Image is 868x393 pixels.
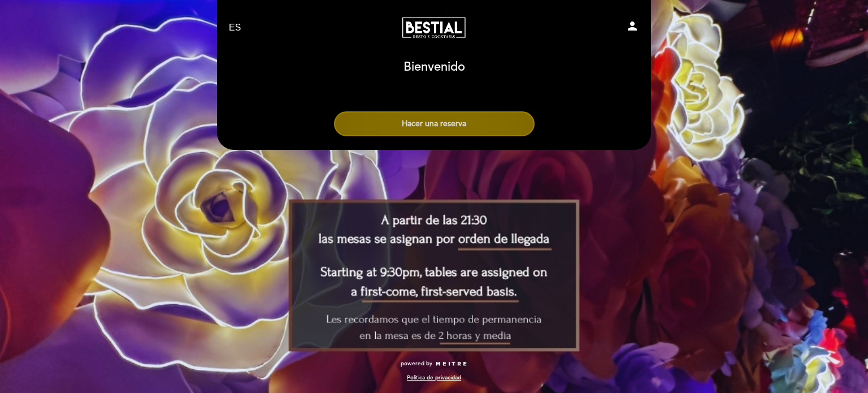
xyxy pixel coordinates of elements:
span: powered by [401,360,432,368]
i: person [626,19,639,33]
a: Bestial Fly Bar [363,12,505,44]
h1: Bienvenido [403,61,465,74]
button: person [626,19,639,37]
button: Hacer una reserva [334,111,535,136]
a: powered by [401,360,467,368]
a: Política de privacidad [407,374,461,382]
img: MEITRE [435,361,467,367]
